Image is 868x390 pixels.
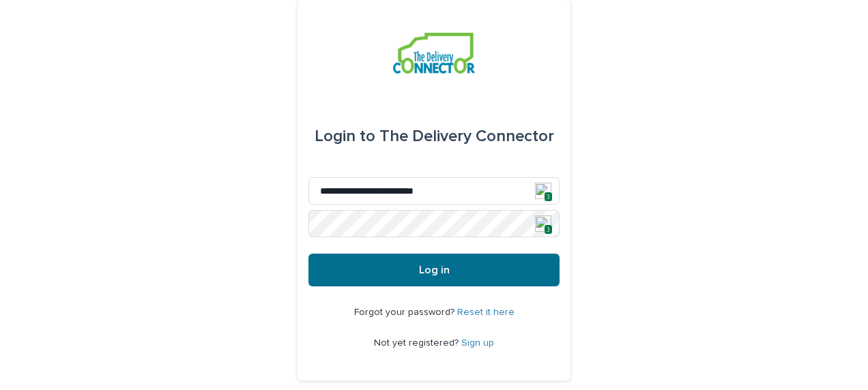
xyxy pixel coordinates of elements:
[544,192,553,202] span: 3
[544,224,553,235] span: 3
[393,33,474,74] img: aCWQmA6OSGG0Kwt8cj3c
[461,338,494,348] a: Sign up
[419,265,450,275] span: Log in
[354,307,457,317] span: Forgot your password?
[535,215,551,232] img: npw-badge-icon.svg
[308,254,560,286] button: Log in
[315,117,554,155] div: The Delivery Connector
[457,307,515,317] a: Reset it here
[374,338,461,348] span: Not yet registered?
[535,183,551,199] img: npw-badge-icon.svg
[315,128,375,145] span: Login to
